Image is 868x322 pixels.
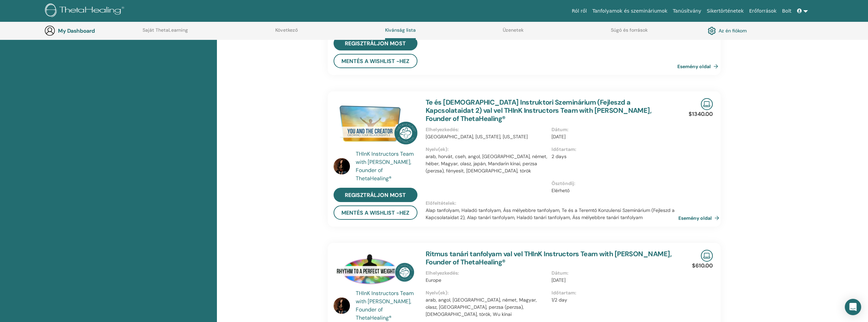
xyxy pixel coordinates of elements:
a: Te és [DEMOGRAPHIC_DATA] Instruktori Szeminárium (Fejleszd a Kapcsolataidat 2) val vel THInK Inst... [426,98,652,123]
p: [DATE] [551,133,673,140]
p: Időtartam : [551,146,673,153]
a: Súgó és források [611,27,648,38]
p: Előfeltételek : [426,200,677,207]
a: Kívánság lista [385,27,416,40]
p: Dátum : [551,270,673,277]
a: Bolt [779,5,794,17]
img: cog.svg [708,25,716,36]
p: Elhelyezkedés : [426,270,547,277]
img: logo.png [45,3,127,19]
p: Alap tanfolyam, Haladó tanfolyam, Áss mélyebbre tanfolyam, Te és a Teremtő Konzulensi Szeminárium... [426,207,677,221]
a: Sikertörténetek [704,5,746,17]
p: arab, angol, [GEOGRAPHIC_DATA], német, Magyar, olasz, [GEOGRAPHIC_DATA], perzsa (perzsa), [DEMOGR... [426,296,547,318]
p: [DATE] [551,277,673,284]
a: Erőforrások [747,5,779,17]
p: Nyelv(ek) : [426,289,547,296]
a: Az én fiókom [708,25,747,36]
a: Saját ThetaLearning [143,27,188,38]
p: 1/2 day [551,296,673,304]
img: Te és Isten Instruktori Szeminárium (Fejleszd a Kapcsolataidat 2) [334,98,417,152]
p: $610.00 [692,262,713,270]
span: Regisztráljon most [345,40,406,47]
img: Ritmus tanári tanfolyam [334,250,417,291]
p: Dátum : [551,126,673,133]
a: Ról ről [569,5,590,17]
div: Open Intercom Messenger [845,299,861,315]
a: Üzenetek [503,27,524,38]
a: Regisztráljon most [334,36,417,50]
p: Nyelv(ek) : [426,146,547,153]
img: Live Online Seminar [701,98,713,110]
img: default.jpg [334,297,350,314]
a: Ritmus tanári tanfolyam val vel THInK Instructors Team with [PERSON_NAME], Founder of ThetaHealing® [426,249,672,266]
p: arab, horvát, cseh, angol, [GEOGRAPHIC_DATA], német, héber, Magyar, olasz, japán, Mandarin kínai,... [426,153,547,174]
a: Tanfolyamok és szemináriumok [590,5,670,17]
img: default.jpg [334,158,350,174]
img: generic-user-icon.jpg [44,25,55,36]
button: Mentés a Wishlist -hez [334,54,417,68]
p: Elhelyezkedés : [426,126,547,133]
p: 2 days [551,153,673,160]
a: Esemény oldal [677,61,721,72]
h3: My Dashboard [58,28,126,34]
p: Ösztöndíj : [551,180,673,187]
a: THInK Instructors Team with [PERSON_NAME], Founder of ThetaHealing® [356,289,419,322]
p: Europe [426,277,547,284]
img: Live Online Seminar [701,250,713,262]
p: [GEOGRAPHIC_DATA], [US_STATE], [US_STATE] [426,133,547,140]
a: THInK Instructors Team with [PERSON_NAME], Founder of ThetaHealing® [356,150,419,183]
a: Tanúsítvány [670,5,704,17]
a: Regisztráljon most [334,188,417,202]
a: Következő [275,27,298,38]
a: Esemény oldal [678,213,722,223]
p: Elérhető [551,187,673,194]
button: Mentés a Wishlist -hez [334,205,417,220]
p: $1340.00 [689,110,713,118]
span: Regisztráljon most [345,191,406,199]
p: Időtartam : [551,289,673,296]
